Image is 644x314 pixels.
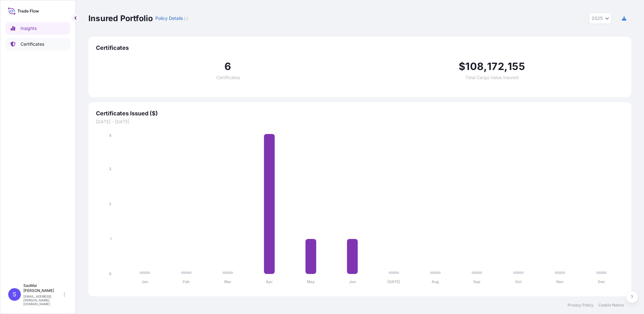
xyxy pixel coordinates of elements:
[184,13,188,23] button: Loading
[88,13,153,23] p: Insured Portfolio
[21,25,37,32] p: Insights
[568,303,593,308] a: Privacy Policy
[473,279,480,284] tspan: Sep
[224,61,231,72] span: 6
[96,119,624,125] span: [DATE] - [DATE]
[459,61,465,72] span: $
[556,279,564,284] tspan: Nov
[5,22,70,35] a: Insights
[184,16,188,20] div: Loading
[349,279,356,284] tspan: Jun
[109,201,111,206] tspan: 2
[224,279,231,284] tspan: Mar
[141,279,148,284] tspan: Jan
[266,279,273,284] tspan: Apr
[307,279,315,284] tspan: May
[109,166,111,171] tspan: 3
[465,75,519,80] span: Total Cargo Value Insured
[21,41,44,47] p: Certificates
[23,294,63,306] p: [EMAIL_ADDRESS][PERSON_NAME][DOMAIN_NAME]
[109,271,111,276] tspan: 0
[484,61,487,72] span: ,
[155,15,183,21] p: Policy Details
[387,279,400,284] tspan: [DATE]
[96,110,624,117] span: Certificates Issued ($)
[5,38,70,50] a: Certificates
[432,279,439,284] tspan: Aug
[592,15,603,21] span: 2025
[216,75,240,80] span: Certificates
[183,279,190,284] tspan: Feb
[515,279,522,284] tspan: Oct
[96,44,624,52] span: Certificates
[23,283,63,293] p: SaoMai [PERSON_NAME]
[110,236,111,241] tspan: 1
[504,61,508,72] span: ,
[598,279,605,284] tspan: Dec
[13,291,16,298] span: S
[589,13,612,24] button: Year Selector
[465,61,484,72] span: 108
[508,61,525,72] span: 155
[487,61,504,72] span: 172
[109,133,111,138] tspan: 4
[599,303,624,308] a: Cookie Notice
